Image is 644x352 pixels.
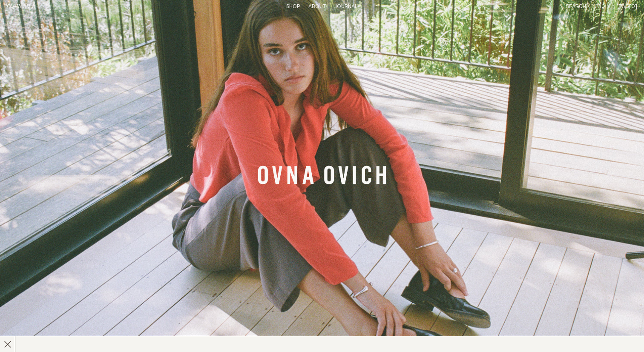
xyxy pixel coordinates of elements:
[258,166,386,187] a: Banner Link
[566,4,586,9] a: Search
[308,3,326,11] summary: About
[629,4,637,9] span: [0]
[595,4,610,9] a: Login
[618,4,629,9] span: Bag
[7,4,39,9] a: Home
[334,4,357,9] a: Journal
[286,4,300,9] a: Shop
